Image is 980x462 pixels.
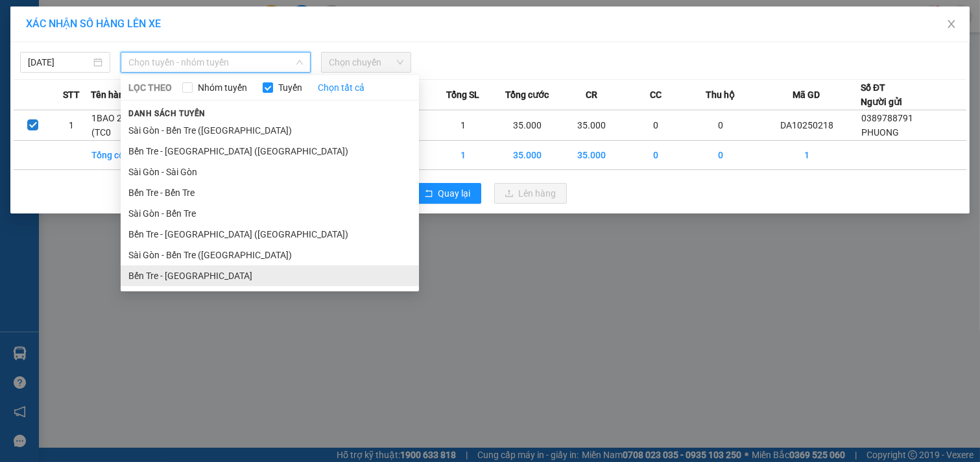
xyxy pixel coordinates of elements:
li: Sài Gòn - Bến Tre [121,203,419,224]
div: Số ĐT Người gửi [861,80,902,109]
input: 13/10/2025 [28,55,91,69]
td: 1 [752,141,861,170]
td: 35.000 [560,110,624,141]
div: [PERSON_NAME] [108,11,212,40]
span: rollback [424,189,433,199]
div: LỘC [108,40,212,56]
span: Tuyến [273,80,307,95]
td: 1 [53,110,91,141]
span: Chọn chuyến [329,53,403,72]
span: PHUONG [861,127,899,138]
span: Tên hàng [91,88,129,102]
td: 0 [624,141,688,170]
td: 1 [431,141,495,170]
td: 1BAO 20KG (TC0 [91,110,155,141]
span: Đã [PERSON_NAME] : [10,84,101,112]
span: STT [63,88,80,102]
button: Close [933,6,970,43]
button: uploadLên hàng [494,183,567,204]
span: Chọn tuyến - nhóm tuyến [128,53,303,72]
span: LỌC THEO [128,80,172,95]
a: Chọn tất cả [318,80,365,95]
td: 0 [688,141,752,170]
button: rollbackQuay lại [414,183,481,204]
li: Bến Tre - [GEOGRAPHIC_DATA] [121,265,419,286]
td: 0 [624,110,688,141]
span: down [296,58,304,66]
span: Danh sách tuyến [121,108,213,119]
span: Quay lại [438,186,471,201]
span: Tổng SL [446,88,479,102]
li: Bến Tre - [GEOGRAPHIC_DATA] ([GEOGRAPHIC_DATA]) [121,141,419,162]
span: Nhận: [108,11,139,25]
td: 0 [688,110,752,141]
td: 35.000 [495,110,559,141]
span: Nhóm tuyến [193,80,252,95]
span: Mã GD [793,88,820,102]
li: Sài Gòn - Bến Tre ([GEOGRAPHIC_DATA]) [121,120,419,141]
div: 35.000 [10,84,101,127]
li: Sài Gòn - Bến Tre ([GEOGRAPHIC_DATA]) [121,245,419,265]
span: close [946,19,957,29]
td: DA10250218 [752,110,861,141]
span: XÁC NHẬN SỐ HÀNG LÊN XE [26,18,161,30]
td: Tổng cộng [91,141,155,170]
td: 35.000 [495,141,559,170]
span: Tổng cước [505,88,549,102]
span: CC [650,88,662,102]
td: 1 [431,110,495,141]
li: Sài Gòn - Sài Gòn [121,162,419,182]
div: Trạm Đông Á [11,11,99,42]
li: Bến Tre - [GEOGRAPHIC_DATA] ([GEOGRAPHIC_DATA]) [121,224,419,245]
td: 35.000 [560,141,624,170]
span: 0389788791 [861,113,913,123]
span: Gửi: [11,12,31,26]
li: Bến Tre - Bến Tre [121,182,419,203]
span: Thu hộ [706,88,735,102]
div: PHUONG [11,42,99,58]
span: CR [586,88,597,102]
